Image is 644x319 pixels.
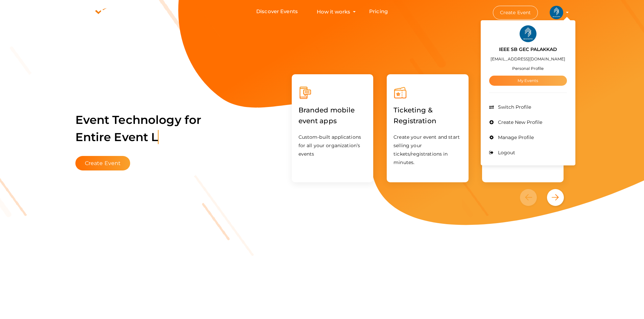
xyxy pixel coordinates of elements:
[489,76,567,86] a: My Events
[299,133,367,158] p: Custom-built applications for all your organization’s events
[315,5,352,18] button: How it works
[547,189,564,206] button: Next
[393,118,462,125] a: Ticketing & Registration
[369,5,388,18] a: Pricing
[491,55,565,63] label: [EMAIL_ADDRESS][DOMAIN_NAME]
[496,104,531,110] span: Switch Profile
[256,5,298,18] a: Discover Events
[493,6,538,20] button: Create Event
[299,100,367,131] label: Branded mobile event apps
[75,130,159,144] span: Entire Event L
[299,118,367,125] a: Branded mobile event apps
[499,46,557,53] label: IEEE SB GEC PALAKKAD
[496,150,515,156] span: Logout
[520,25,536,42] img: ACg8ocIlr20kWlusTYDilfQwsc9vjOYCKrm0LB8zShf3GP8Yo5bmpMCa=s100
[75,103,201,154] label: Event Technology for
[496,134,534,140] span: Manage Profile
[393,100,462,131] label: Ticketing & Registration
[550,6,563,19] img: ACg8ocIlr20kWlusTYDilfQwsc9vjOYCKrm0LB8zShf3GP8Yo5bmpMCa=s100
[496,119,542,125] span: Create New Profile
[75,156,130,170] button: Create Event
[393,133,462,167] p: Create your event and start selling your tickets/registrations in minutes.
[512,66,544,71] small: Personal Profile
[520,189,545,206] button: Previous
